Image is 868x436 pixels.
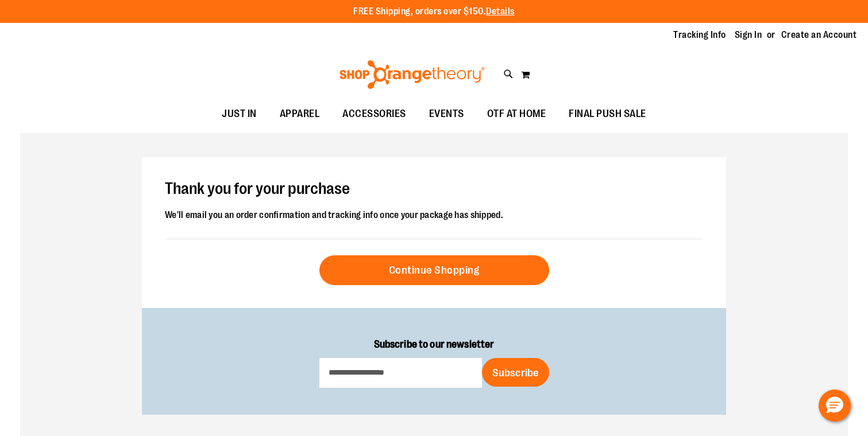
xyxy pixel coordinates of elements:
[492,367,539,379] span: Subscribe
[210,101,268,127] a: JUST IN
[418,101,476,127] a: EVENTS
[735,29,762,41] a: Sign In
[342,101,406,127] span: ACCESSORIES
[222,101,257,127] span: JUST IN
[819,390,851,422] button: Hello, have a question? Let’s chat.
[781,29,857,41] a: Create an Account
[165,180,703,198] h1: Thank you for your purchase
[319,336,549,358] label: Subscribe to our newsletter
[476,101,558,127] a: OTF AT HOME
[331,101,418,127] a: ACCESSORIES
[429,101,464,127] span: EVENTS
[673,29,726,41] a: Tracking Info
[338,60,487,89] img: Shop Orangetheory
[482,358,549,387] button: Subscribe
[557,101,658,127] a: FINAL PUSH SALE
[569,101,646,127] span: FINAL PUSH SALE
[353,5,515,18] p: FREE Shipping, orders over $150.
[389,264,480,277] span: Continue Shopping
[319,255,549,285] a: Continue Shopping
[165,208,703,223] div: We'll email you an order confirmation and tracking info once your package has shipped.
[487,101,546,127] span: OTF AT HOME
[268,101,331,127] a: APPAREL
[486,6,515,17] a: Details
[280,101,320,127] span: APPAREL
